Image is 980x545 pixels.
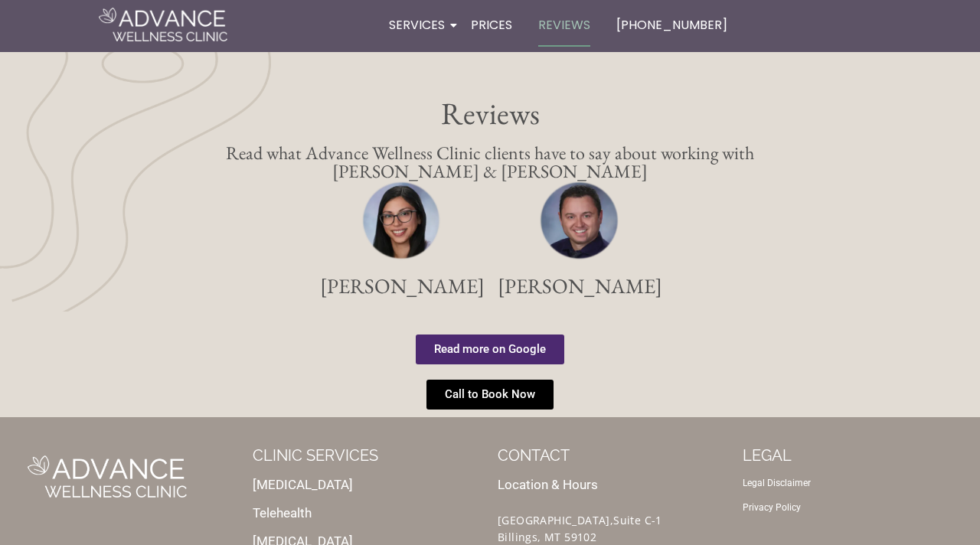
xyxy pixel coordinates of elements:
[253,477,353,492] a: [MEDICAL_DATA]
[465,4,518,48] a: Prices
[611,4,733,48] a: [PHONE_NUMBER]
[498,530,596,544] span: Billings, MT 59102
[445,389,535,400] span: Call to Book Now
[320,276,482,296] h2: [PERSON_NAME]
[498,276,661,296] h2: [PERSON_NAME]
[384,4,450,48] a: Services
[221,144,759,181] p: Read what Advance Wellness Clinic clients have to say about working with [PERSON_NAME] & [PERSON_...
[498,517,727,524] p: [GEOGRAPHIC_DATA],
[361,181,441,260] img: Amalia Samaraweera Natural health practitioner
[416,335,564,364] a: Read more on Google
[498,446,570,465] a: CONTACT
[533,4,596,48] a: Reviews
[426,380,554,410] a: Call to Book Now
[253,505,312,521] a: Telehealth
[743,478,811,488] a: Legal Disclaimer
[743,448,972,463] p: LEGAL
[743,502,801,513] a: Privacy Policy
[539,181,619,260] img: Scott Hutchinson Natural health practitioner
[498,477,598,492] a: Location & Hours
[253,446,378,465] a: CLINIC SERVICES
[99,8,227,41] img: Advance Wellness Clinic Logo
[613,513,662,527] span: Suite C-1
[434,344,546,355] span: Read more on Google
[221,98,759,129] h2: Reviews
